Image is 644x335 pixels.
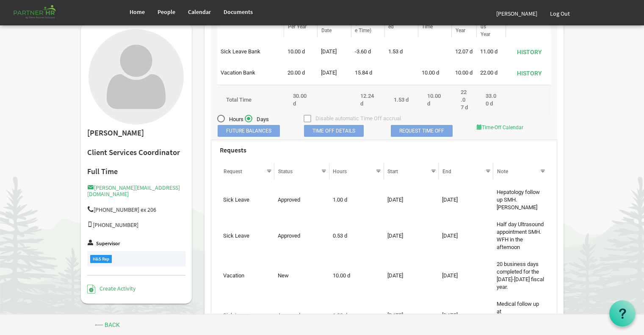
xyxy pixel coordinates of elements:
span: Request [224,169,242,174]
td: 10/7/2025 column header End [439,217,493,255]
td: Sick Leave column header Request [220,217,274,255]
a: Log Out [544,2,576,25]
td: 247.50 column header Used Previous Year [477,85,506,115]
span: Home [130,8,145,16]
td: is Command column column header [506,64,551,82]
td: 8/6/2025 column header End [439,297,493,334]
td: Approved column header Status [274,297,329,334]
td: is template cell column header Pending Time [418,42,452,61]
td: 91.82 column header Bank (Available Time) [351,85,385,115]
td: 1.00 d is template cell column header Hours [329,185,384,215]
div: H&S Rep [90,255,112,263]
h2: Client Services Coordinator [87,148,186,157]
td: Hepatology follow up SMH. Dr Florence Wong column header Note [493,185,548,215]
td: 11.00 d is template cell column header Used Previous Year [477,42,506,61]
img: User with no profile picture [88,29,184,125]
td: 9/1/2025 column header Next Accrual Date [318,42,351,61]
a: [PERSON_NAME] [490,2,544,25]
span: Hours [333,169,347,174]
button: History [511,46,547,58]
td: column header Type of Time Off [217,85,284,115]
a: Create Activity [87,285,136,292]
td: 165.50 column header Used This Year [452,85,477,115]
td: is Command column column header [506,42,551,61]
td: 20 business days completed for the 2024-2025 fiscal year. column header Note [493,257,548,294]
td: 10.00 d is template cell column header Hours [329,257,384,294]
img: Create Activity [87,285,95,293]
td: is template cell column header Scheduled [385,64,418,82]
span: Start [387,169,398,174]
td: 12.07 d is template cell column header Used This Year [452,42,477,61]
h3: Requests [220,147,548,154]
span: Future Balances [218,125,280,137]
td: New column header Status [274,257,329,294]
span: Days [245,116,269,123]
td: 8/31/2025 column header Next Accrual Date [318,64,351,82]
a: [PERSON_NAME][EMAIL_ADDRESS][DOMAIN_NAME] [87,184,180,198]
td: Approved column header Status [274,185,329,215]
td: 10.00 d is template cell column header Pending Time [418,64,452,82]
span: Calendar [188,8,211,16]
h4: Full Time [87,167,186,176]
td: Vacation column header Request [220,257,274,294]
td: 20.00 d is template cell column header Entitled Per Year [284,64,318,82]
a: Time-Off Calendar [477,125,523,130]
td: 1.00 d is template cell column header Hours [329,297,384,334]
td: 8/18/2025 column header Start [384,257,439,294]
td: Vacation Bank column header Type of Time Off [217,64,284,82]
td: column header Next Accrual Date [318,85,351,115]
td: 75.00 column header Pending Time [418,85,452,115]
span: Note [497,169,508,174]
td: 0.53 d is template cell column header Hours [329,217,384,255]
span: People [158,8,175,16]
td: column header [506,85,551,115]
span: Time Off Details [304,125,364,137]
td: Half day Ultrasound appointment SMH. WFH in the afternoon column header Note [493,217,548,255]
button: History [511,67,547,79]
td: Medical follow up at St Michael's. Dr Florence Wong column header Note [493,297,548,334]
td: 15.84 d is template cell column header Bank (Available Time) [351,64,385,82]
td: 11/12/2025 column header Start [384,185,439,215]
td: 30.00 column header Entitled Per Year [284,85,318,115]
h2: [PERSON_NAME] [87,129,186,138]
a: Request Time Off [391,125,453,137]
td: 11/12/2025 column header End [439,185,493,215]
td: 1.53 d is template cell column header Scheduled [385,42,418,61]
span: Hours [217,116,243,123]
span: End [442,169,451,174]
td: 8/29/2025 column header End [439,257,493,294]
td: Sick Leave column header Request [220,185,274,215]
td: 11.50 column header Scheduled [385,85,418,115]
h5: [PHONE_NUMBER] [87,221,186,228]
td: -3.60 d is template cell column header Bank (Available Time) [351,42,385,61]
td: Approved column header Status [274,217,329,255]
td: 10.00 d is template cell column header Used This Year [452,64,477,82]
td: 8/6/2025 column header Start [384,297,439,334]
td: 10.00 d is template cell column header Entitled Per Year [284,42,318,61]
td: Sick Leave column header Request [220,297,274,334]
span: Documents [224,8,253,16]
label: Supervisor [96,241,120,246]
td: Sick Leave Bank column header Type of Time Off [217,42,284,61]
td: 22.00 d is template cell column header Used Previous Year [477,64,506,82]
h5: [PHONE_NUMBER] ex 206 [87,206,186,213]
td: 10/7/2025 column header Start [384,217,439,255]
span: Status [278,169,293,174]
